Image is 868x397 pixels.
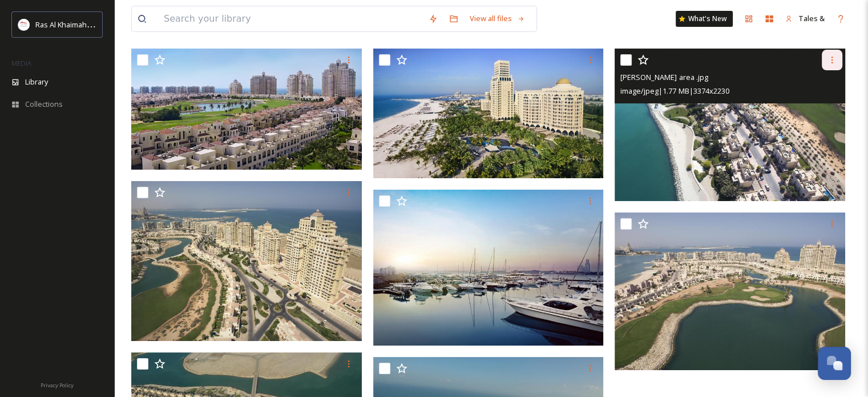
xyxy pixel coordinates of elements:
[131,181,362,341] img: Al Hamra area .jpg
[35,19,197,30] span: Ras Al Khaimah Tourism Development Authority
[373,190,604,346] img: Al Hamra area .tif
[620,72,708,82] span: [PERSON_NAME] area .jpg
[41,382,74,389] span: Privacy Policy
[615,212,845,370] img: Al Hamra area .jpg
[18,19,30,30] img: Logo_RAKTDA_RGB-01.png
[798,13,825,23] span: Tales &
[676,11,733,27] a: What's New
[131,49,362,170] img: Al Hamra area .tif
[620,86,729,96] span: image/jpeg | 1.77 MB | 3374 x 2230
[615,49,845,201] img: Al Hamra area .jpg
[780,7,830,30] a: Tales &
[373,49,604,178] img: Al Hamra area .tif
[11,59,31,67] span: MEDIA
[25,99,63,110] span: Collections
[41,378,74,391] a: Privacy Policy
[158,6,423,31] input: Search your library
[464,7,531,30] a: View all files
[25,77,48,87] span: Library
[818,347,851,380] button: Open Chat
